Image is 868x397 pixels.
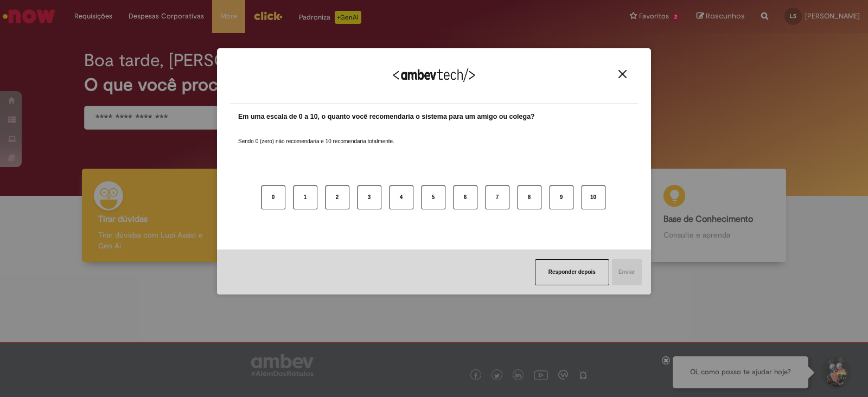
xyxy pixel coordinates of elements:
[261,185,285,209] button: 0
[238,125,394,145] label: Sendo 0 (zero) não recomendaria e 10 recomendaria totalmente.
[393,68,475,82] img: Logo Ambevtech
[293,185,317,209] button: 1
[454,185,477,209] button: 6
[582,185,605,209] button: 10
[325,185,349,209] button: 2
[518,185,541,209] button: 8
[486,185,509,209] button: 7
[390,185,413,209] button: 4
[550,185,573,209] button: 9
[422,185,445,209] button: 5
[618,70,627,78] img: Close
[238,112,535,122] label: Em uma escala de 0 a 10, o quanto você recomendaria o sistema para um amigo ou colega?
[358,185,381,209] button: 3
[615,69,630,79] button: Close
[535,259,609,285] button: Responder depois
